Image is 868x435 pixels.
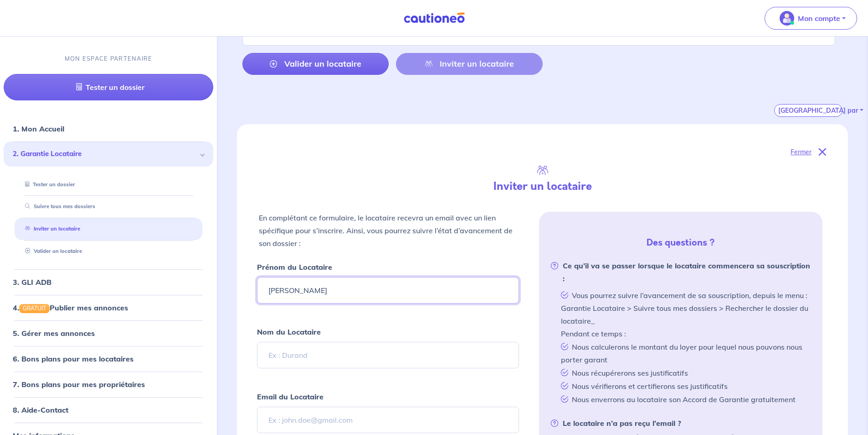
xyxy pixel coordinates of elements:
a: 7. Bons plans pour mes propriétaires [13,380,145,389]
strong: Email du Locataire [257,392,324,401]
p: En complétant ce formulaire, le locataire recevra un email avec un lien spécifique pour s’inscrir... [259,211,517,250]
button: [GEOGRAPHIC_DATA] par [774,104,842,117]
div: 7. Bons plans pour mes propriétaires [4,375,213,393]
a: Suivre tous mes dossiers [21,204,95,210]
div: 8. Aide-Contact [4,401,213,419]
div: 2. Garantie Locataire [4,142,213,167]
li: Nous vérifierons et certifierons ses justificatifs [557,379,812,393]
div: 3. GLI ADB [4,273,213,291]
p: Fermer [791,146,812,158]
div: Suivre tous mes dossiers [15,199,202,215]
li: Vous pourrez suivre l’avancement de sa souscription, depuis le menu : Garantie Locataire > Suivre... [557,288,812,340]
div: 1. Mon Accueil [4,120,213,138]
strong: Ce qu’il va se passer lorsque le locataire commencera sa souscription : [550,259,812,285]
div: Tester un dossier [15,177,202,192]
a: 6. Bons plans pour mes locataires [13,354,134,363]
a: 5. Gérer mes annonces [13,329,95,338]
strong: Prénom du Locataire [257,262,332,272]
a: 8. Aide-Contact [13,405,68,414]
h5: Des questions ? [543,237,819,248]
div: Valider un locataire [15,244,202,259]
a: Valider un locataire [21,248,82,254]
li: Nous enverrons au locataire son Accord de Garantie gratuitement [557,393,812,406]
input: Ex : Durand [257,342,519,368]
a: Inviter un locataire [21,226,80,232]
strong: Nom du Locataire [257,327,321,336]
input: Ex : John [257,277,519,304]
p: Mon compte [798,13,840,24]
span: 2. Garantie Locataire [13,149,197,159]
div: 4.GRATUITPublier mes annonces [4,299,213,317]
div: 6. Bons plans pour mes locataires [4,350,213,368]
a: 3. GLI ADB [13,278,51,287]
img: Cautioneo [400,12,468,24]
button: illu_account_valid_menu.svgMon compte [765,7,857,30]
li: Nous calculerons le montant du loyer pour lequel nous pouvons nous porter garant [557,340,812,366]
input: Ex : john.doe@gmail.com [257,407,519,433]
a: 1. Mon Accueil [13,124,64,133]
p: MON ESPACE PARTENAIRE [65,54,153,63]
h4: Inviter un locataire [398,180,687,193]
a: 4.GRATUITPublier mes annonces [13,303,128,312]
strong: Le locataire n’a pas reçu l’email ? [550,417,681,430]
a: Valider un locataire [242,53,389,75]
div: 5. Gérer mes annonces [4,324,213,342]
a: Tester un dossier [4,74,213,100]
a: Tester un dossier [21,181,75,188]
img: illu_account_valid_menu.svg [780,11,794,26]
li: Nous récupérerons ses justificatifs [557,366,812,379]
div: Inviter un locataire [15,222,202,237]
